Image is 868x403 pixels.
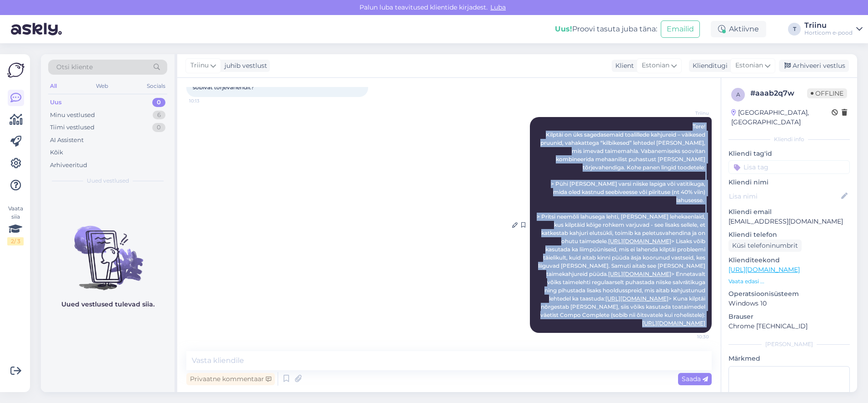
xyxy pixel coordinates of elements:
[728,149,850,158] p: Kliendi tag'id
[56,62,93,72] span: Otsi kliente
[728,240,802,252] div: Küsi telefoninumbrit
[50,148,63,157] div: Kõik
[608,238,671,245] a: [URL][DOMAIN_NAME]
[804,22,863,36] a: TriinuHorticom e-pood
[807,88,847,98] span: Offline
[735,61,763,71] span: Estonian
[728,340,850,348] div: [PERSON_NAME]
[186,373,275,385] div: Privaatne kommentaar
[728,135,850,143] div: Kliendi info
[788,23,801,36] div: T
[728,160,850,174] input: Lisa tag
[555,24,657,35] div: Proovi tasuta juba täna:
[7,61,25,79] img: Askly Logo
[728,321,850,331] p: Chrome [TECHNICAL_ID]
[50,123,95,132] div: Tiimi vestlused
[7,237,24,245] div: 2 / 3
[61,300,155,309] p: Uued vestlused tulevad siia.
[728,230,850,240] p: Kliendi telefon
[41,209,175,291] img: No chats
[50,111,95,120] div: Minu vestlused
[152,98,165,107] div: 0
[728,217,850,226] p: [EMAIL_ADDRESS][DOMAIN_NAME]
[711,21,766,37] div: Aktiivne
[221,61,267,71] div: juhib vestlust
[152,123,165,132] div: 0
[7,204,24,245] div: Vaata siia
[731,108,832,127] div: [GEOGRAPHIC_DATA], [GEOGRAPHIC_DATA]
[488,3,509,11] span: Luba
[682,375,708,383] span: Saada
[689,61,728,71] div: Klienditugi
[189,97,223,104] span: 10:13
[728,277,850,286] p: Vaata edasi ...
[728,312,850,321] p: Brauser
[661,20,700,38] button: Emailid
[608,270,671,277] a: [URL][DOMAIN_NAME]
[190,61,209,71] span: Triinu
[804,22,853,29] div: Triinu
[537,123,707,326] span: Tere! Kilptäi on üks sagedasemaid toalillede kahjureid – väikesed pruunid, vahakattega “kilbikese...
[728,289,850,299] p: Operatsioonisüsteem
[50,136,84,145] div: AI Assistent
[612,61,634,71] div: Klient
[750,88,807,99] div: # aaab2q7w
[728,354,850,363] p: Märkmed
[48,80,59,92] div: All
[642,320,705,326] a: [URL][DOMAIN_NAME]
[728,178,850,187] p: Kliendi nimi
[642,61,669,71] span: Estonian
[605,295,668,302] a: [URL][DOMAIN_NAME]
[736,91,740,98] span: a
[728,299,850,308] p: Windows 10
[729,191,839,201] input: Lisa nimi
[779,60,849,72] div: Arhiveeri vestlus
[555,25,572,33] b: Uus!
[87,177,129,185] span: Uued vestlused
[153,111,165,120] div: 6
[145,80,167,92] div: Socials
[675,333,709,340] span: 10:30
[728,207,850,217] p: Kliendi email
[728,265,800,274] a: [URL][DOMAIN_NAME]
[675,110,709,117] span: Triinu
[804,29,853,36] div: Horticom e-pood
[50,98,62,107] div: Uus
[728,255,850,265] p: Klienditeekond
[50,161,87,170] div: Arhiveeritud
[94,80,110,92] div: Web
